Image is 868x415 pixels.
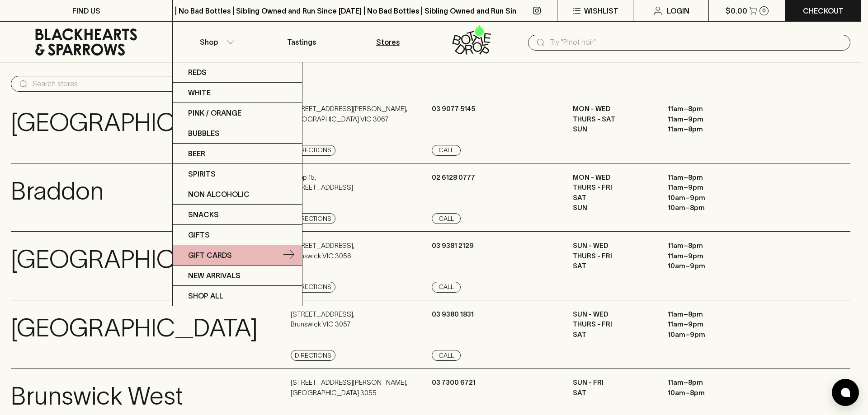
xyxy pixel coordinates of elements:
[188,290,223,301] p: SHOP ALL
[173,225,302,245] a: Gifts
[188,229,210,240] p: Gifts
[173,205,302,225] a: Snacks
[188,270,241,281] p: New Arrivals
[173,245,302,266] a: Gift Cards
[173,103,302,123] a: Pink / Orange
[173,62,302,83] a: Reds
[188,209,219,220] p: Snacks
[173,266,302,286] a: New Arrivals
[173,286,302,306] a: SHOP ALL
[188,67,207,78] p: Reds
[173,83,302,103] a: White
[188,128,220,139] p: Bubbles
[173,123,302,144] a: Bubbles
[188,189,250,200] p: Non Alcoholic
[841,388,850,397] img: bubble-icon
[188,148,205,159] p: Beer
[173,144,302,164] a: Beer
[188,250,232,261] p: Gift Cards
[188,87,211,98] p: White
[188,107,241,118] p: Pink / Orange
[173,164,302,184] a: Spirits
[173,184,302,205] a: Non Alcoholic
[188,168,216,179] p: Spirits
